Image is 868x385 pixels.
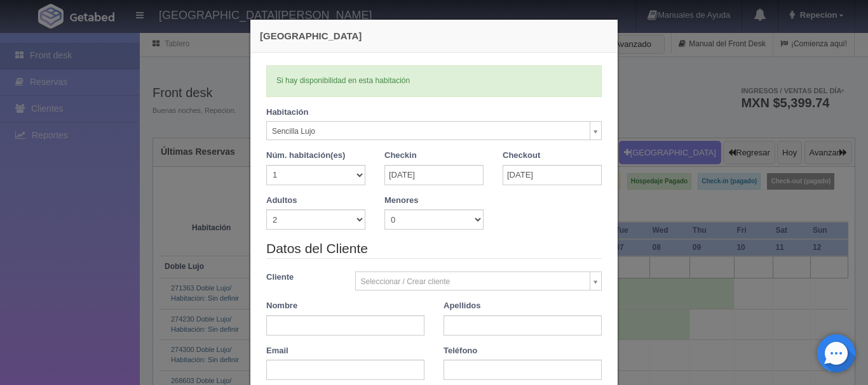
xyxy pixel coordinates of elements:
label: Teléfono [444,345,477,357]
span: Sencilla Lujo [272,122,585,141]
div: Si hay disponibilidad en esta habitación [266,65,602,96]
input: DD-MM-AAAA [384,165,484,185]
input: DD-MM-AAAA [503,165,602,185]
label: Adultos [266,195,297,207]
a: Sencilla Lujo [266,121,602,140]
label: Cliente [257,271,346,284]
label: Núm. habitación(es) [266,150,345,162]
label: Habitación [266,107,308,119]
label: Menores [384,195,418,207]
label: Apellidos [444,300,481,312]
label: Nombre [266,300,297,312]
label: Email [266,345,288,357]
h4: [GEOGRAPHIC_DATA] [260,29,608,42]
label: Checkout [503,150,540,162]
a: Seleccionar / Crear cliente [355,271,602,290]
legend: Datos del Cliente [266,239,602,259]
span: Seleccionar / Crear cliente [361,272,585,291]
label: Checkin [384,150,417,162]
